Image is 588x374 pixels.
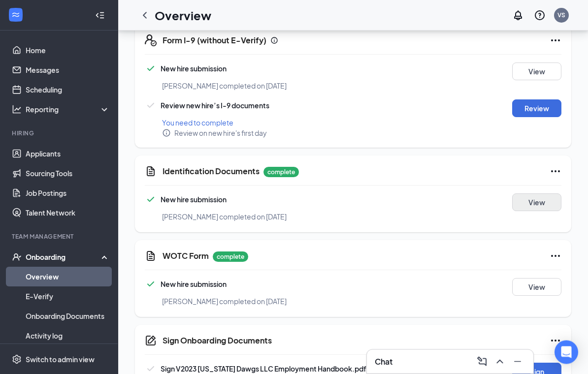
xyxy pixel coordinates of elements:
span: Sign V2023 [US_STATE] Dawgs LLC Employment Handbook.pdf [161,365,366,374]
svg: Ellipses [550,250,561,262]
svg: Ellipses [550,335,561,347]
h1: Overview [155,7,211,24]
p: complete [213,252,248,262]
span: New hire submission [161,195,227,204]
a: E-Verify [26,286,110,306]
svg: Collapse [95,10,105,20]
a: Applicants [26,144,110,163]
span: Review on new hire's first day [174,128,267,138]
button: ChevronUp [492,354,508,370]
svg: Info [162,129,171,138]
div: Open Intercom Messenger [555,341,578,364]
button: Review [512,100,561,118]
svg: Analysis [12,104,22,114]
span: Review new hire’s I-9 documents [161,101,269,110]
span: [PERSON_NAME] completed on [DATE] [162,297,287,306]
svg: CustomFormIcon [145,250,157,262]
span: New hire submission [161,64,227,73]
button: View [512,194,561,212]
div: Reporting [26,104,110,114]
span: [PERSON_NAME] completed on [DATE] [162,213,287,221]
svg: Ellipses [550,35,561,47]
h5: Form I-9 (without E-Verify) [163,35,266,46]
div: Onboarding [26,252,101,262]
svg: Settings [12,354,22,364]
svg: FormI9EVerifyIcon [145,35,157,47]
svg: Notifications [512,9,524,21]
span: New hire submission [161,280,227,289]
svg: QuestionInfo [534,9,546,21]
a: Home [26,40,110,60]
svg: Checkmark [145,194,157,206]
svg: CustomFormIcon [145,166,157,178]
a: Scheduling [26,80,110,99]
svg: Checkmark [145,279,157,290]
svg: Checkmark [145,100,157,112]
button: View [512,279,561,296]
h5: Identification Documents [163,166,260,177]
svg: ChevronUp [494,356,506,368]
a: Sourcing Tools [26,163,110,183]
svg: Ellipses [550,166,561,178]
svg: ChevronLeft [139,9,151,21]
svg: UserCheck [12,252,22,262]
svg: Minimize [512,356,523,368]
svg: CompanyDocumentIcon [145,335,157,347]
button: Minimize [510,354,525,370]
button: ComposeMessage [474,354,490,370]
svg: ComposeMessage [476,356,488,368]
span: You need to complete [162,119,233,127]
a: Job Postings [26,183,110,203]
span: [PERSON_NAME] completed on [DATE] [162,82,287,91]
button: View [512,63,561,81]
h5: Sign Onboarding Documents [163,336,272,346]
h5: WOTC Form [163,251,209,262]
div: VS [557,11,565,19]
svg: Checkmark [145,63,157,75]
a: Messages [26,60,110,80]
svg: WorkstreamLogo [11,10,21,20]
svg: Info [270,37,278,45]
a: Activity log [26,326,110,345]
a: Onboarding Documents [26,306,110,326]
div: Hiring [12,129,108,137]
div: Team Management [12,232,108,241]
p: complete [263,167,299,178]
a: Talent Network [26,203,110,222]
div: Switch to admin view [26,354,95,364]
a: Overview [26,267,110,286]
h3: Chat [375,356,392,367]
